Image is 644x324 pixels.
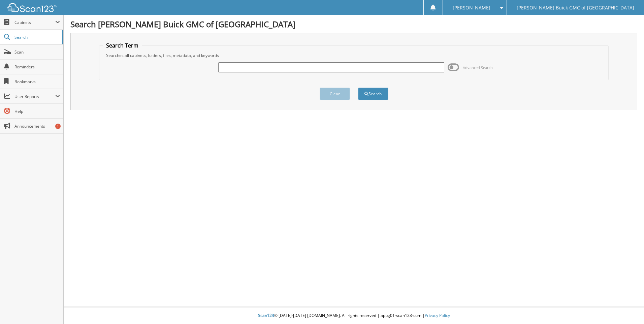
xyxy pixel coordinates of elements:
[64,307,644,324] div: © [DATE]-[DATE] [DOMAIN_NAME]. All rights reserved | appg01-scan123-com |
[55,124,61,129] div: 1
[610,292,644,324] iframe: Chat Widget
[14,79,60,85] span: Bookmarks
[14,64,60,70] span: Reminders
[7,3,57,12] img: scan123-logo-white.svg
[425,313,450,318] a: Privacy Policy
[517,6,634,10] span: [PERSON_NAME] Buick GMC of [GEOGRAPHIC_DATA]
[463,65,493,70] span: Advanced Search
[14,123,60,129] span: Announcements
[103,53,605,58] div: Searches all cabinets, folders, files, metadata, and keywords
[14,94,55,99] span: User Reports
[103,42,142,49] legend: Search Term
[358,88,388,100] button: Search
[258,313,274,318] span: Scan123
[70,19,637,30] h1: Search [PERSON_NAME] Buick GMC of [GEOGRAPHIC_DATA]
[14,108,60,114] span: Help
[320,88,350,100] button: Clear
[14,49,60,55] span: Scan
[14,20,55,25] span: Cabinets
[14,34,59,40] span: Search
[453,6,490,10] span: [PERSON_NAME]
